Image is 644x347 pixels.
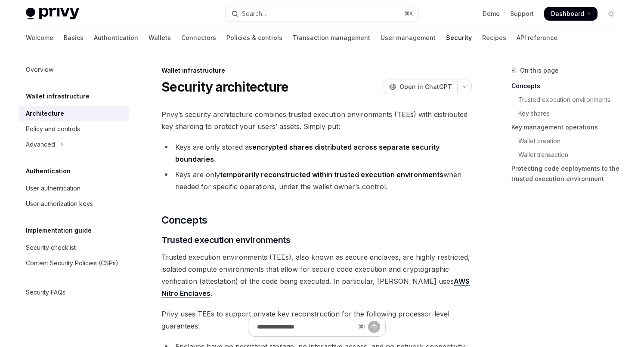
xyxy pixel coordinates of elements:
[604,7,618,21] button: Toggle dark mode
[399,83,452,91] span: Open in ChatGPT
[149,28,171,48] a: Wallets
[483,9,500,18] a: Demo
[175,143,440,163] strong: encrypted shares distributed across separate security boundaries.
[511,134,625,148] a: Wallet creation
[161,308,472,332] span: Privy uses TEEs to support private key reconstruction for the following processor-level guarantees:
[19,121,129,137] a: Policy and controls
[19,137,129,152] button: Toggle Advanced section
[511,148,625,162] a: Wallet transaction
[544,7,598,21] a: Dashboard
[511,79,625,93] a: Concepts
[551,9,584,18] span: Dashboard
[19,285,129,300] a: Security FAQs
[511,93,625,107] a: Trusted execution environments
[511,120,625,134] a: Key management operations
[520,65,559,76] span: On this page
[19,106,129,121] a: Architecture
[404,10,413,17] span: ⌘ K
[161,251,472,299] span: Trusted execution environments (TEEs), also known as secure enclaves, are highly restricted, isol...
[26,8,79,20] img: light logo
[511,107,625,120] a: Key shares
[26,183,80,193] div: User authentication
[511,162,625,186] a: Protecting code deployments to the trusted execution environment
[517,28,557,48] a: API reference
[26,287,65,298] div: Security FAQs
[19,240,129,255] a: Security checklist
[181,28,216,48] a: Connectors
[19,196,129,212] a: User authorization keys
[26,124,80,134] div: Policy and controls
[26,108,64,119] div: Architecture
[161,234,290,246] span: Trusted execution environments
[257,317,355,336] input: Ask a question...
[19,255,129,271] a: Content Security Policies (CSPs)
[226,6,418,21] button: Open search
[293,28,370,48] a: Transaction management
[26,166,71,176] h5: Authentication
[161,169,472,193] li: Keys are only when needed for specific operations, under the wallet owner’s control.
[161,79,288,95] h1: Security architecture
[26,139,55,150] div: Advanced
[381,28,436,48] a: User management
[19,181,129,196] a: User authentication
[161,108,472,132] span: Privy’s security architecture combines trusted execution environments (TEEs) with distributed key...
[161,66,472,75] div: Wallet infrastructure
[64,28,84,48] a: Basics
[19,62,129,77] a: Overview
[220,170,443,179] strong: temporarily reconstructed within trusted execution environments
[94,28,138,48] a: Authentication
[26,199,93,209] div: User authorization keys
[242,9,266,19] div: Search...
[226,28,282,48] a: Policies & controls
[384,80,457,94] button: Open in ChatGPT
[446,28,472,48] a: Security
[161,141,472,165] li: Keys are only stored as
[26,225,92,236] h5: Implementation guide
[26,243,76,253] div: Security checklist
[482,28,506,48] a: Recipes
[26,258,118,268] div: Content Security Policies (CSPs)
[368,321,380,333] button: Send message
[161,213,207,227] span: Concepts
[510,9,534,18] a: Support
[26,91,90,101] h5: Wallet infrastructure
[26,64,53,75] div: Overview
[26,28,53,48] a: Welcome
